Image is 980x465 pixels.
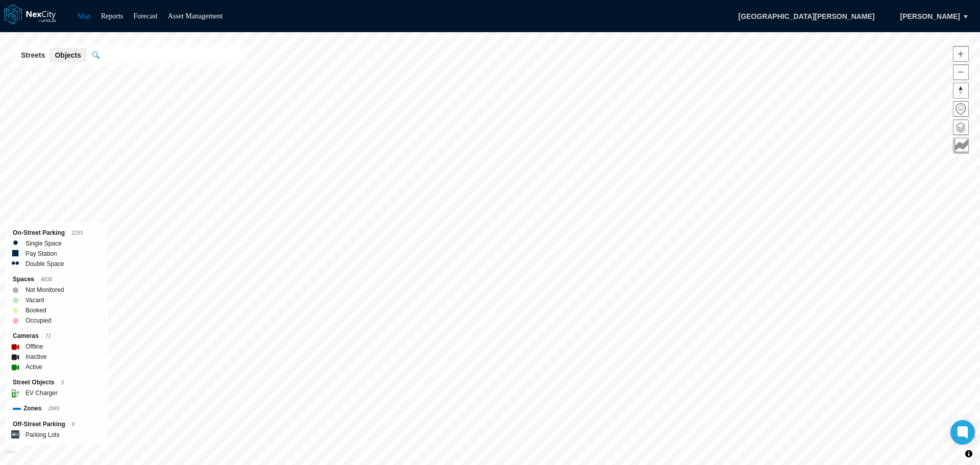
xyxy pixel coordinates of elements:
[26,352,46,362] label: Inactive
[26,249,57,259] label: Pay Station
[13,331,100,341] div: Cameras
[966,448,972,459] span: Toggle attribution
[900,11,960,21] span: [PERSON_NAME]
[26,341,43,352] label: Offline
[133,12,157,20] a: Forecast
[78,12,91,20] a: Map
[953,83,969,99] button: Reset bearing to north
[953,83,968,98] span: Reset bearing to north
[26,285,64,295] label: Not Monitored
[13,228,100,238] div: On-Street Parking
[26,238,62,249] label: Single Space
[55,50,81,60] span: Objects
[890,8,971,25] button: [PERSON_NAME]
[953,65,968,80] span: Zoom out
[26,388,58,398] label: EV Charger
[953,138,969,154] button: Key metrics
[953,46,968,61] span: Zoom in
[953,64,969,80] button: Zoom out
[16,48,50,62] button: Streets
[72,422,75,427] span: 0
[48,406,59,411] span: 2945
[41,277,52,282] span: 4638
[101,12,124,20] a: Reports
[26,305,46,315] label: Booked
[13,419,100,430] div: Off-Street Parking
[26,315,52,326] label: Occupied
[26,430,60,440] label: Parking Lots
[13,377,100,388] div: Street Objects
[45,333,51,339] span: 71
[953,46,969,62] button: Zoom in
[26,362,42,372] label: Active
[26,295,44,305] label: Vacant
[71,230,83,236] span: 1253
[953,101,969,117] button: Home
[21,50,45,60] span: Streets
[168,12,223,20] a: Asset Management
[953,119,969,135] button: Layers management
[26,259,64,269] label: Double Space
[963,448,975,460] button: Toggle attribution
[727,8,885,25] span: [GEOGRAPHIC_DATA][PERSON_NAME]
[61,380,64,385] span: 3
[5,450,16,462] a: Mapbox homepage
[13,403,100,414] div: Zones
[50,48,86,62] button: Objects
[13,274,100,285] div: Spaces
